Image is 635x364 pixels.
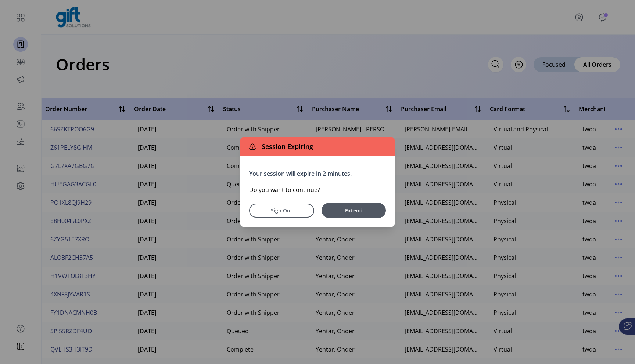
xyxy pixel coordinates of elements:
button: Extend [322,203,386,218]
button: Sign Out [249,204,314,218]
p: Your session will expire in 2 minutes. [249,169,386,178]
span: Sign Out [259,207,305,214]
span: Extend [325,207,382,214]
p: Do you want to continue? [249,185,386,194]
span: Session Expiring [259,142,313,152]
